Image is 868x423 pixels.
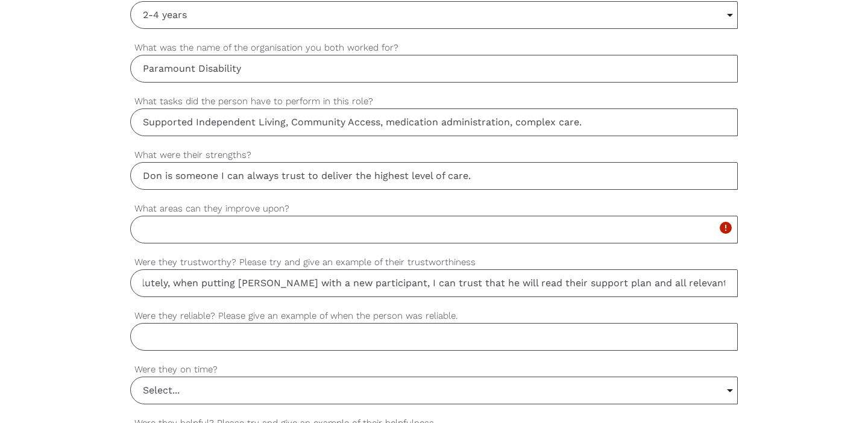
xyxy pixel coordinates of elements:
[130,309,738,323] label: Were they reliable? Please give an example of when the person was reliable.
[130,148,738,162] label: What were their strengths?
[719,221,733,235] i: error
[130,41,738,55] label: What was the name of the organisation you both worked for?
[130,255,738,269] label: Were they trustworthy? Please try and give an example of their trustworthiness
[130,363,738,377] label: Were they on time?
[130,95,738,108] label: What tasks did the person have to perform in this role?
[130,202,738,216] label: What areas can they improve upon?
